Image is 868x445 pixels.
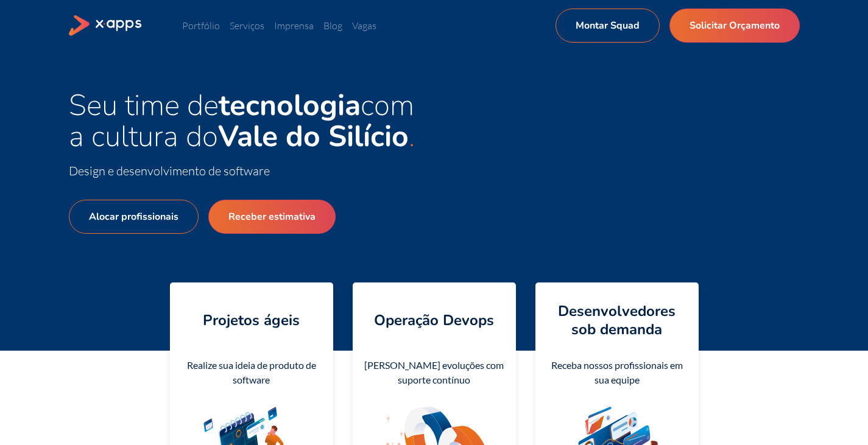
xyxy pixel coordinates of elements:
div: Realize sua ideia de produto de software [180,358,323,387]
a: Portfólio [182,19,220,32]
a: Vagas [352,19,376,32]
h4: Operação Devops [374,311,494,329]
a: Receber estimativa [208,200,336,234]
strong: tecnologia [219,85,361,125]
span: Design e desenvolvimento de software [69,163,270,178]
a: Alocar profissionais [69,200,199,234]
div: Receba nossos profissionais em sua equipe [545,358,689,387]
a: Imprensa [274,19,314,32]
h4: Projetos ágeis [203,311,300,329]
strong: Vale do Silício [218,116,409,156]
div: [PERSON_NAME] evoluções com suporte contínuo [362,358,506,387]
h4: Desenvolvedores sob demanda [545,302,689,338]
a: Blog [323,19,342,32]
a: Montar Squad [556,9,660,43]
a: Solicitar Orçamento [669,9,800,43]
a: Serviços [230,19,264,32]
span: Seu time de com a cultura do [69,85,414,156]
